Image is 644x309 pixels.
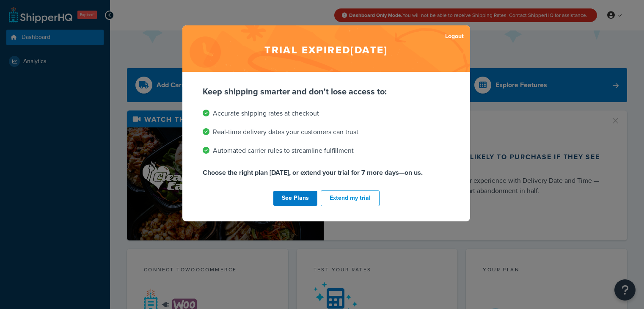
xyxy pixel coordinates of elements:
[203,167,450,179] p: Choose the right plan [DATE], or extend your trial for 7 more days—on us.
[273,191,317,206] a: See Plans
[321,190,380,206] button: Extend my trial
[203,108,450,119] li: Accurate shipping rates at checkout
[182,25,470,72] h2: Trial expired [DATE]
[445,30,464,42] a: Logout
[203,86,450,97] p: Keep shipping smarter and don't lose access to:
[203,126,450,138] li: Real-time delivery dates your customers can trust
[203,145,450,157] li: Automated carrier rules to streamline fulfillment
